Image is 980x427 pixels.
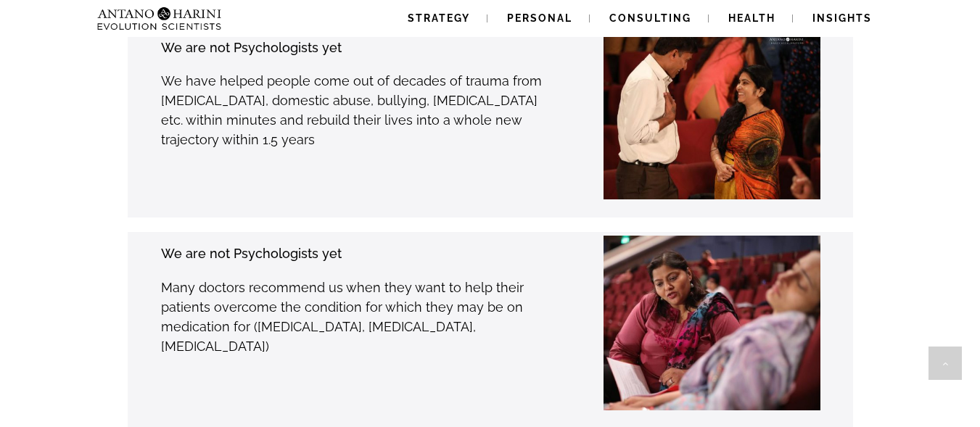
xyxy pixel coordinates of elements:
strong: We are not Psychologists yet [161,246,342,261]
span: Personal [507,12,572,24]
span: Strategy [408,12,470,24]
p: We have helped people come out of decades of trauma from [MEDICAL_DATA], domestic abuse, bullying... [161,71,558,149]
span: Health [728,12,775,24]
img: Dr-Rashmi [580,30,835,200]
span: Insights [812,12,872,24]
strong: We are not Psychologists yet [161,40,342,55]
span: Consulting [609,12,691,24]
p: Many doctors recommend us when they want to help their patients overcome the condition for which ... [161,278,558,356]
img: Divya Dsouza [563,236,825,410]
